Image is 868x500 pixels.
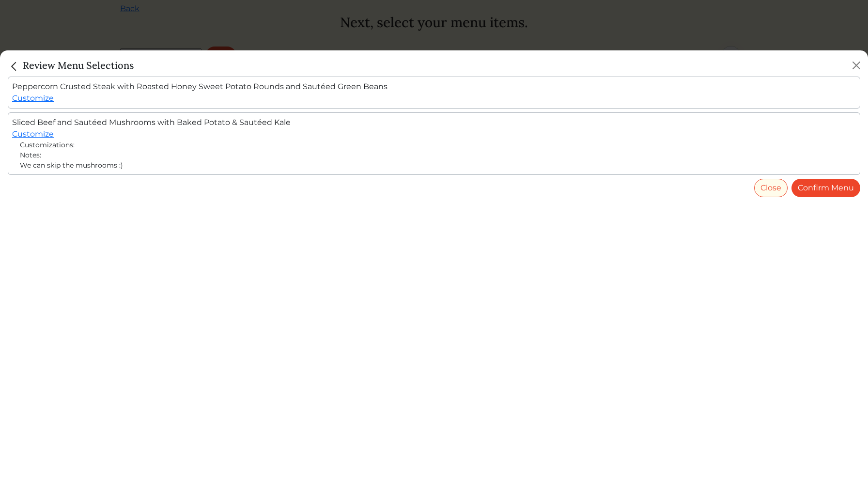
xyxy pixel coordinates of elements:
[20,140,848,171] div: Customizations: Notes:
[8,59,23,71] a: Close
[8,112,860,175] div: Sliced Beef and Sautéed Mushrooms with Baked Potato & Sautéed Kale
[20,160,848,171] div: We can skip the mushrooms :)
[12,129,54,139] a: Customize
[849,58,864,73] button: Close
[754,179,788,197] button: Close
[12,94,54,103] a: Customize
[791,179,860,197] a: Confirm Menu
[8,58,134,73] h5: Review Menu Selections
[8,60,20,73] img: back_caret-0738dc900bf9763b5e5a40894073b948e17d9601fd527fca9689b06ce300169f.svg
[8,77,860,109] div: Peppercorn Crusted Steak with Roasted Honey Sweet Potato Rounds and Sautéed Green Beans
